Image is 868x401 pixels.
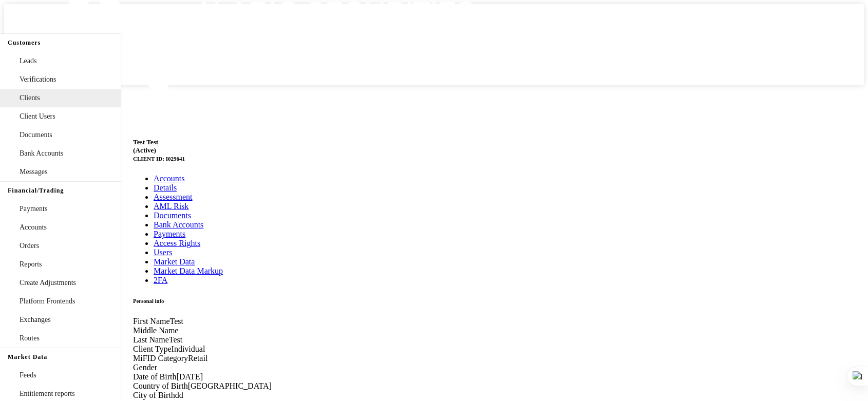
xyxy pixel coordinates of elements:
span: Platform Frontends [20,297,76,305]
span: [GEOGRAPHIC_DATA] [188,381,272,390]
a: Market Data Markup [154,266,223,275]
span: Exchanges [20,316,51,324]
a: Details [154,183,177,192]
span: [EMAIL_ADDRESS][DOMAIN_NAME] [110,62,256,71]
a: Payments [154,230,185,238]
span: Entitlement reports [20,390,75,398]
span: Country of Birth [133,381,188,390]
span: Gender [133,363,157,372]
span: MiFID Category [133,354,188,362]
small: CLIENT ID: I029641 [133,156,185,162]
span: Reports [20,260,42,269]
span: City of Birth [133,391,175,399]
a: Market Data [154,257,195,266]
a: AML Risk [154,202,188,211]
h5: Test Test [133,138,856,163]
span: [DATE] [176,372,203,381]
span: Create Adjustments [20,279,76,287]
span: Messages [20,168,47,176]
div: (Active) [133,146,856,155]
span: Feeds [20,371,36,379]
a: Bank Accounts [154,220,203,229]
h6: Personal info [133,298,856,304]
a: Documents [154,211,191,220]
span: Test [169,335,182,344]
a: Accounts [154,174,184,183]
a: Access Rights [154,239,200,247]
a: [EMAIL_ADDRESS][DOMAIN_NAME] [105,52,266,81]
span: Clients [20,94,40,102]
span: Individual [172,345,205,353]
span: Bank Accounts [20,149,63,158]
span: First Name [133,317,170,326]
a: 2FA [154,276,167,284]
span: dd [175,391,183,399]
span: Last Name [133,335,169,344]
a: Assessment [154,193,193,201]
span: Payments [20,205,47,213]
span: Date of Birth [133,372,176,381]
a: Users [154,248,172,257]
span: Middle Name [133,326,178,335]
span: Retail [188,354,207,362]
span: Client Type [133,345,172,353]
span: Test [170,317,183,326]
span: Orders [20,242,39,250]
span: Accounts [20,223,47,232]
span: Documents [20,131,52,139]
span: Routes [20,334,40,342]
span: Client Users [20,112,55,121]
span: Verifications [20,75,56,84]
span: Leads [20,57,36,65]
